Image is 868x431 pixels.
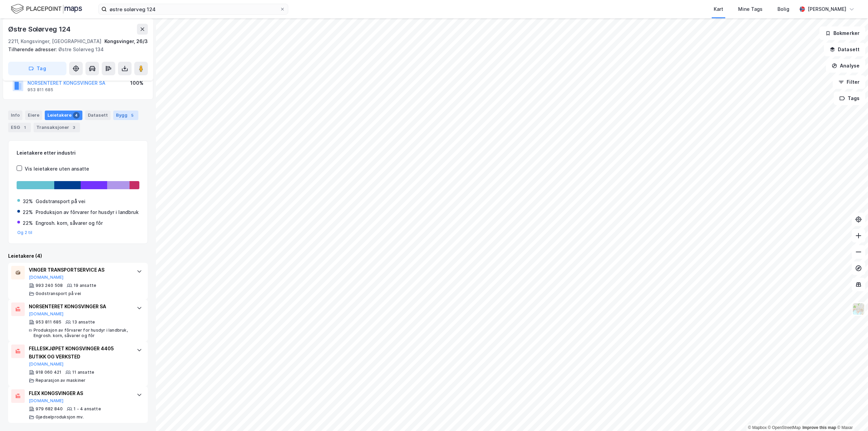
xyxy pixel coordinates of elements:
div: Mine Tags [738,5,763,13]
button: Tags [834,92,865,105]
div: VINGER TRANSPORTSERVICE AS [29,266,130,274]
div: Kontrollprogram for chat [834,398,868,431]
button: Og 2 til [17,230,33,235]
div: 100% [130,79,143,87]
button: Bokmerker [820,26,865,40]
div: NORSENTERET KONGSVINGER SA [29,302,130,311]
div: Leietakere [45,111,82,120]
div: 11 ansatte [72,370,94,375]
div: 918 060 421 [36,370,61,375]
div: 953 811 685 [36,319,61,325]
div: Transaksjoner [34,123,80,132]
div: [PERSON_NAME] [808,5,846,13]
div: FLEX KONGSVINGER AS [29,389,130,397]
button: [DOMAIN_NAME] [29,398,64,404]
button: Analyse [826,59,865,73]
div: Leietakere (4) [8,252,148,260]
div: 1 - 4 ansatte [74,406,101,412]
div: 22% [23,219,33,227]
div: Gjødselproduksjon mv. [36,414,84,420]
input: Søk på adresse, matrikkel, gårdeiere, leietakere eller personer [107,4,280,14]
div: ESG [8,123,31,132]
div: Østre Solørveg 124 [8,24,72,35]
div: Info [8,111,22,120]
button: Datasett [824,43,865,56]
div: 5 [129,112,136,119]
div: 993 240 508 [36,283,63,288]
div: Datasett [85,111,111,120]
div: Kart [714,5,723,13]
div: 13 ansatte [72,319,95,325]
img: Z [852,302,865,315]
div: Godstransport på vei [36,197,85,205]
div: 2211, Kongsvinger, [GEOGRAPHIC_DATA] [8,37,101,45]
div: Bolig [777,5,789,13]
a: Mapbox [748,425,767,430]
a: Improve this map [803,425,836,430]
button: Filter [833,75,865,89]
div: Engrosh. korn, såvarer og fôr [36,219,103,227]
div: Produksjon av fôrvarer for husdyr i landbruk [36,208,139,216]
div: 4 [73,112,80,119]
div: FELLESKJØPET KONGSVINGER 4405 BUTIKK OG VERKSTED [29,345,130,361]
span: Tilhørende adresser: [8,46,58,52]
button: [DOMAIN_NAME] [29,361,64,367]
img: logo.f888ab2527a4732fd821a326f86c7f29.svg [11,3,82,15]
div: 19 ansatte [74,283,96,288]
a: OpenStreetMap [768,425,801,430]
div: Leietakere etter industri [17,149,139,157]
button: Tag [8,62,66,75]
div: 22% [23,208,33,216]
div: 3 [71,124,77,131]
div: Eiere [25,111,42,120]
div: 979 682 840 [36,406,63,412]
div: 1 [21,124,28,131]
div: Vis leietakere uten ansatte [25,165,89,173]
div: 32% [23,197,33,205]
div: Reparasjon av maskiner [36,378,85,383]
div: Godstransport på vei [36,291,81,296]
div: Bygg [113,111,138,120]
iframe: Chat Widget [834,398,868,431]
button: [DOMAIN_NAME] [29,275,64,280]
div: 953 811 685 [27,87,53,93]
button: [DOMAIN_NAME] [29,311,64,317]
div: Produksjon av fôrvarer for husdyr i landbruk, Engrosh. korn, såvarer og fôr [34,328,130,338]
div: Kongsvinger, 26/3 [104,37,148,45]
div: Østre Solørveg 134 [8,45,142,54]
